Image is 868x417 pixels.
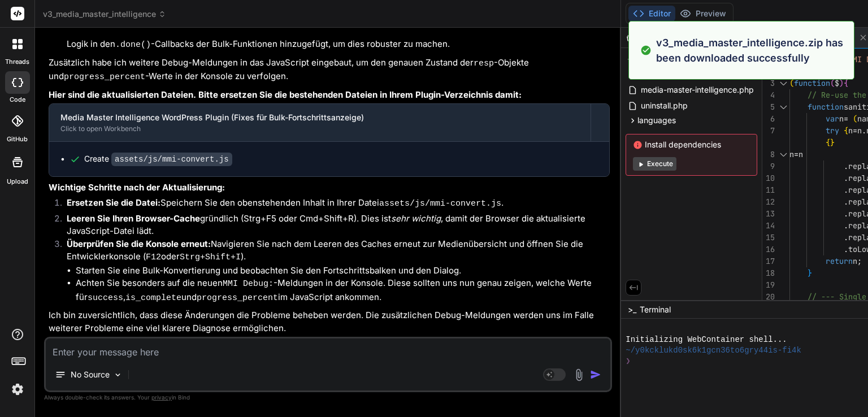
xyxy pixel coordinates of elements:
div: 3 [762,77,775,89]
div: 7 [762,125,775,137]
span: v3_media_master_intelligence [43,8,166,20]
li: Navigieren Sie nach dem Leeren des Caches erneut zur Medienübersicht und öffnen Sie die Entwickle... [58,238,610,305]
div: Click to collapse the range. [776,149,791,160]
span: = [844,114,848,124]
div: Media Master Intelligence WordPress Plugin (Fixes für Bulk-Fortschrittsanzeige) [60,112,579,123]
span: $ [835,78,839,88]
code: is_complete [125,293,181,303]
strong: Überprüfen Sie die Konsole erneut: [67,238,211,249]
span: function [808,102,844,112]
span: } [830,137,835,147]
div: 9 [762,160,775,172]
div: 19 [762,279,775,291]
div: 11 [762,184,775,196]
span: ( [830,78,835,88]
code: progress_percent [197,293,278,303]
span: Initializing WebContainer shell... [626,335,787,345]
div: 6 [762,113,775,125]
img: Pick Models [113,370,123,380]
span: privacy [151,394,172,401]
span: n [853,256,857,266]
span: ( [853,114,857,124]
code: MMI Debug: [223,279,274,289]
div: 18 [762,267,775,279]
div: Click to open Workbench [60,124,579,133]
div: 10 [762,172,775,184]
span: . [844,208,848,219]
div: Create [84,153,232,165]
button: Editor [628,6,675,21]
code: assets/js/mmi-convert.js [379,199,501,208]
span: { [844,125,848,136]
span: ; [857,256,862,266]
strong: Wichtige Schritte nach der Aktualisierung: [49,182,225,193]
p: v3_media_master_intelligence.zip has been downloaded successfully [656,35,847,66]
div: 14 [762,220,775,232]
span: . [844,197,848,207]
code: F12 [146,253,161,262]
span: . [844,173,848,183]
span: Terminal [640,304,671,315]
div: Files [621,32,662,44]
span: n [857,125,862,136]
span: n [798,149,803,159]
p: No Source [71,369,110,380]
span: . [844,232,848,242]
label: threads [5,57,29,67]
span: media-master-intelligence.php [640,83,755,97]
span: var [826,114,839,124]
li: Achten Sie besonders auf die neuen -Meldungen in der Konsole. Diese sollten uns nun genau zeigen,... [76,277,610,305]
span: Install dependencies [633,139,750,150]
span: n [839,114,844,124]
span: n [848,125,853,136]
span: uninstall.php [640,99,689,112]
li: Starten Sie eine Bulk-Konvertierung und beobachten Sie den Fortschrittsbalken und den Dialog. [76,264,610,277]
span: . [844,161,848,171]
label: code [10,95,25,105]
div: 8 [762,149,775,160]
span: . [844,185,848,195]
span: = [794,149,798,159]
div: 12 [762,196,775,208]
p: Zusätzlich habe ich weitere Debug-Meldungen in das JavaScript eingebaut, um den genauen Zustand d... [49,57,610,84]
div: Click to collapse the range. [776,77,791,89]
span: . [862,125,866,136]
div: 15 [762,232,775,244]
div: 20 [762,291,775,303]
button: Execute [633,157,676,171]
span: try [826,125,839,136]
div: 16 [762,244,775,255]
code: .done() [115,40,151,50]
label: Upload [7,177,28,186]
span: = [853,125,857,136]
div: 5 [762,101,775,113]
li: gründlich (Strg+F5 oder Cmd+Shift+R). Dies ist , damit der Browser die aktualisierte JavaScript-D... [58,212,610,238]
em: sehr wichtig [391,213,441,224]
code: progress_percent [64,72,145,82]
div: 17 [762,255,775,267]
button: Preview [675,6,731,21]
img: settings [8,380,27,399]
span: >_ [628,304,636,315]
span: ) [839,78,844,88]
span: return [826,256,853,266]
div: 4 [762,89,775,101]
code: resp [474,59,494,68]
span: . [844,244,848,254]
span: languages [637,115,676,126]
p: Always double-check its answers. Your in Bind [44,392,612,403]
span: } [808,268,812,278]
span: ~/y0kcklukd0sk6k1gcn36to6gry44is-fi4k [626,345,801,356]
strong: Ersetzen Sie die Datei: [67,197,160,208]
code: success [88,293,123,303]
span: ❯ [626,356,631,367]
img: attachment [572,368,585,381]
p: Ich bin zuversichtlich, dass diese Änderungen die Probleme beheben werden. Die zusätzlichen Debug... [49,309,610,335]
span: { [844,78,848,88]
code: assets/js/mmi-convert.js [111,153,232,166]
li: Speichern Sie den obenstehenden Inhalt in Ihrer Datei . [58,197,610,212]
button: Media Master Intelligence WordPress Plugin (Fixes für Bulk-Fortschrittsanzeige)Click to open Work... [49,104,591,141]
code: Strg+Shift+I [180,253,241,262]
span: n [789,149,794,159]
div: Click to collapse the range. [776,101,791,113]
